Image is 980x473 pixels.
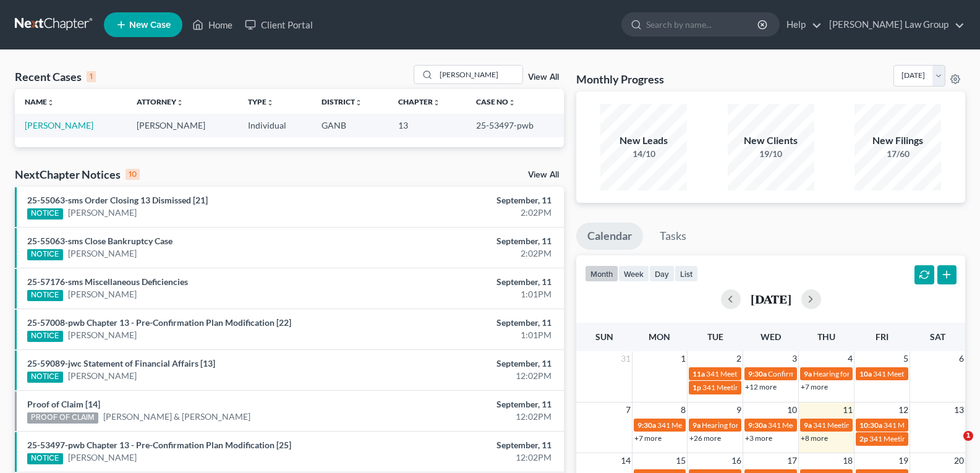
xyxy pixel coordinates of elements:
iframe: Intercom live chat [938,431,968,461]
span: 5 [902,351,910,366]
a: [PERSON_NAME] [68,329,137,341]
span: Fri [876,331,888,342]
div: 10 [126,169,140,180]
td: 25-53497-pwb [466,114,564,137]
span: 9a [804,420,812,430]
input: Search by name... [646,13,759,36]
div: September, 11 [385,357,552,370]
a: View All [528,171,559,179]
span: 6 [958,351,965,366]
div: NOTICE [27,290,63,301]
a: View All [528,73,559,82]
div: 17/60 [854,148,941,160]
a: +7 more [801,382,828,391]
i: unfold_more [433,99,440,106]
a: [PERSON_NAME] [68,207,137,219]
span: Hearing for [PERSON_NAME] [702,420,798,430]
div: New Leads [600,134,687,148]
div: NOTICE [27,208,63,219]
div: 2:02PM [385,247,552,260]
span: 15 [675,453,687,468]
a: +7 more [634,433,662,443]
span: 14 [620,453,632,468]
a: Tasks [649,223,697,250]
span: 4 [846,351,854,366]
div: NOTICE [27,249,63,260]
span: 10a [859,369,872,378]
span: 2 [735,351,743,366]
span: Mon [649,331,670,342]
span: 1 [963,431,973,441]
span: 9:30a [748,420,767,430]
button: month [585,265,618,282]
span: Sun [595,331,613,342]
div: 14/10 [600,148,687,160]
span: 9 [735,403,743,417]
span: 341 Meeting for [PERSON_NAME] [768,420,879,430]
span: 2p [859,434,868,443]
td: Individual [238,114,312,137]
i: unfold_more [47,99,54,106]
div: September, 11 [385,398,552,411]
a: [PERSON_NAME] Law Group [823,14,965,36]
div: NOTICE [27,331,63,342]
a: [PERSON_NAME] [68,247,137,260]
button: list [675,265,698,282]
div: September, 11 [385,194,552,207]
div: 12:02PM [385,411,552,423]
span: Sat [930,331,945,342]
a: 25-57176-sms Miscellaneous Deficiencies [27,276,188,287]
div: NOTICE [27,453,63,464]
span: Wed [761,331,781,342]
td: [PERSON_NAME] [127,114,239,137]
a: Chapterunfold_more [398,97,440,106]
span: 17 [786,453,798,468]
span: 11a [692,369,705,378]
a: [PERSON_NAME] [68,370,137,382]
a: +8 more [801,433,828,443]
span: 341 Meeting for [PERSON_NAME] [813,420,924,430]
div: September, 11 [385,235,552,247]
a: [PERSON_NAME] [25,120,93,130]
a: [PERSON_NAME] & [PERSON_NAME] [103,411,250,423]
a: 25-55063-sms Order Closing 13 Dismissed [21] [27,195,208,205]
a: 25-59089-jwc Statement of Financial Affairs [13] [27,358,215,369]
a: Case Nounfold_more [476,97,516,106]
span: 341 Meeting for [PERSON_NAME] & [PERSON_NAME] [657,420,834,430]
input: Search by name... [436,66,522,83]
span: New Case [129,20,171,30]
div: September, 11 [385,439,552,451]
span: 9:30a [748,369,767,378]
div: 12:02PM [385,370,552,382]
i: unfold_more [176,99,184,106]
span: 19 [897,453,910,468]
span: Hearing for Kannathaporn [PERSON_NAME] [813,369,958,378]
span: 16 [730,453,743,468]
a: +26 more [689,433,721,443]
i: unfold_more [355,99,362,106]
span: 9a [692,420,701,430]
a: Calendar [576,223,643,250]
span: 8 [680,403,687,417]
div: 1 [87,71,96,82]
span: 341 Meeting for [PERSON_NAME] [702,383,814,392]
a: 25-57008-pwb Chapter 13 - Pre-Confirmation Plan Modification [22] [27,317,291,328]
span: 10 [786,403,798,417]
a: 25-55063-sms Close Bankruptcy Case [27,236,173,246]
a: Client Portal [239,14,319,36]
span: Thu [817,331,835,342]
div: September, 11 [385,317,552,329]
span: 18 [842,453,854,468]
div: 1:01PM [385,288,552,300]
div: New Filings [854,134,941,148]
div: September, 11 [385,276,552,288]
i: unfold_more [508,99,516,106]
a: Nameunfold_more [25,97,54,106]
span: 341 Meeting for [PERSON_NAME] [706,369,817,378]
div: 2:02PM [385,207,552,219]
span: Confirmation Hearing for [PERSON_NAME] [768,369,910,378]
div: 12:02PM [385,451,552,464]
a: Attorneyunfold_more [137,97,184,106]
a: [PERSON_NAME] [68,288,137,300]
a: [PERSON_NAME] [68,451,137,464]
